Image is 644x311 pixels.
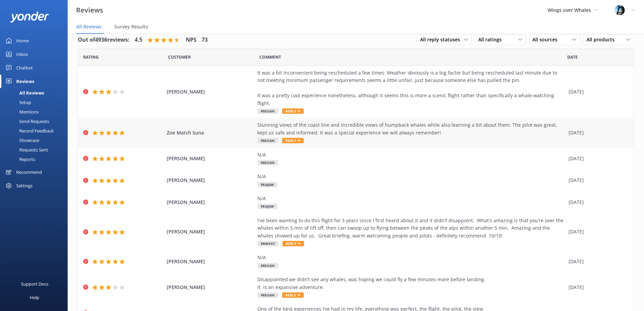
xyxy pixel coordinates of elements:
[167,129,254,137] span: Zoe Match Suna
[4,154,35,164] div: Reports
[257,69,565,107] div: It was a bit inconvenient being rescheduled a few times. Weather obviously is a big factor but be...
[10,12,49,23] img: yonder-white-logo.png
[4,136,39,145] div: Showcase
[135,36,142,44] h4: 4.5
[4,88,44,98] div: All Reviews
[4,117,49,126] div: Send Requests
[4,98,31,107] div: Setup
[282,108,304,114] span: Reply
[186,36,197,44] h4: NPS
[257,204,277,209] span: PEAJGW
[4,126,54,136] div: Record Feedback
[4,154,68,164] a: Reports
[167,284,254,291] span: [PERSON_NAME]
[167,258,254,265] span: [PERSON_NAME]
[167,88,254,96] span: [PERSON_NAME]
[16,179,32,192] div: Settings
[4,107,68,117] a: Mentions
[16,75,34,88] div: Reviews
[16,47,28,61] div: Inbox
[4,98,68,107] a: Setup
[569,284,625,291] div: [DATE]
[586,36,619,43] span: All products
[569,129,625,137] div: [DATE]
[21,277,48,291] div: Support Docs
[76,23,101,30] span: All Reviews
[4,126,68,136] a: Record Feedback
[420,36,464,43] span: All reply statuses
[259,54,281,60] span: Question
[4,107,39,117] div: Mentions
[83,54,99,60] span: Date
[532,36,561,43] span: All sources
[257,121,565,137] div: Stunning views of the coast line and incredible views of humpback whales while also learning a bi...
[257,195,565,202] div: N/A
[282,292,304,298] span: Reply
[478,36,506,43] span: All ratings
[569,88,625,96] div: [DATE]
[78,36,130,44] h4: Out of 4936 reviews:
[569,199,625,206] div: [DATE]
[168,54,191,60] span: Date
[16,34,29,47] div: Home
[257,217,565,240] div: I've been wanting to do this flight for 3 years since I first heard about it and it didn't disapp...
[167,199,254,206] span: [PERSON_NAME]
[282,138,304,143] span: Reply
[567,54,578,60] span: Date
[16,61,33,75] div: Chatbot
[282,241,304,246] span: Reply
[30,291,39,304] div: Help
[569,258,625,265] div: [DATE]
[4,88,68,98] a: All Reviews
[4,117,68,126] a: Send Requests
[257,241,278,246] span: P9WXXY
[257,138,278,143] span: P8EUGH
[76,5,103,16] h3: Reviews
[16,165,42,179] div: Recommend
[257,173,565,180] div: N/A
[257,160,278,165] span: P8EUGH
[569,155,625,162] div: [DATE]
[257,151,565,159] div: N/A
[167,177,254,184] span: [PERSON_NAME]
[615,5,625,15] img: 145-1635463833.jpg
[4,145,68,154] a: Requests Sent
[548,7,591,13] span: Wings over Whales
[167,228,254,235] span: [PERSON_NAME]
[114,23,148,30] span: Survey Results
[569,177,625,184] div: [DATE]
[202,36,208,44] h4: 73
[4,136,68,145] a: Showcase
[167,155,254,162] span: [PERSON_NAME]
[257,263,278,268] span: P8EUGH
[257,276,565,291] div: Disappointed we didn’t see any whales, was hoping we could fly a few minutes more before landing....
[257,292,278,298] span: P8EUGH
[4,145,48,154] div: Requests Sent
[569,228,625,235] div: [DATE]
[257,254,565,261] div: N/A
[257,182,277,187] span: PEAJGW
[257,108,278,114] span: P8EUGH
